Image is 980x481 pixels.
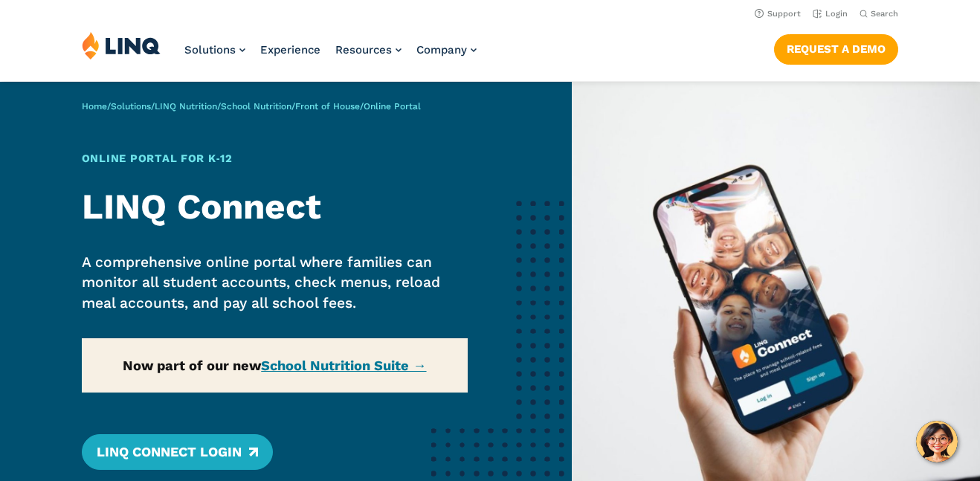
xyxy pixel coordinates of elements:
[82,101,421,112] span: / / / / /
[335,43,402,57] a: Resources
[82,186,321,227] strong: LINQ Connect
[82,434,273,470] a: LINQ Connect Login
[123,358,426,373] strong: Now part of our new
[184,43,245,57] a: Solutions
[184,31,477,80] nav: Primary Navigation
[860,8,898,19] button: Open Search Bar
[364,101,421,112] span: Online Portal
[155,101,217,112] a: LINQ Nutrition
[416,43,477,57] a: Company
[295,101,360,112] a: Front of House
[111,101,151,112] a: Solutions
[335,43,392,57] span: Resources
[871,9,898,19] span: Search
[916,421,958,462] button: Hello, have a question? Let’s chat.
[184,43,236,57] span: Solutions
[774,31,898,64] nav: Button Navigation
[755,9,801,19] a: Support
[221,101,291,112] a: School Nutrition
[82,252,468,314] p: A comprehensive online portal where families can monitor all student accounts, check menus, reloa...
[82,151,468,167] h1: Online Portal for K‑12
[82,101,107,112] a: Home
[260,43,320,57] a: Experience
[813,9,848,19] a: Login
[82,31,161,59] img: LINQ | K‑12 Software
[774,34,898,64] a: Request a Demo
[416,43,467,57] span: Company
